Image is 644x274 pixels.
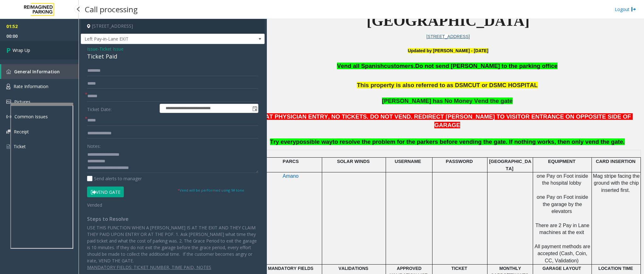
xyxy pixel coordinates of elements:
img: 'icon' [6,100,11,104]
label: Send alerts to manager [87,175,142,182]
button: Vend Gate [87,187,124,197]
span: Ticket Issue [99,46,124,52]
span: PASSWORD [446,159,473,164]
span: Left Pay-in-Lane EXIT [81,34,228,44]
span: This property is also referred to as DSMCUT or DSMC HOSPITAL [357,82,537,88]
h3: Call processing [82,2,141,17]
span: Wrap Up [13,47,30,53]
span: General Information [14,69,60,75]
span: Vend all Spanish [337,63,384,69]
span: CARD INSERTION [596,159,636,164]
h4: Steps to Resolve [87,216,258,222]
span: EQUIPMENT [548,159,575,164]
a: General Information [1,64,79,79]
span: [PERSON_NAME] has No Money Vend the gate [382,98,513,104]
img: 'icon' [6,130,11,134]
span: Do not send [PERSON_NAME] to the parking office [415,63,558,69]
span: USERNAME [395,159,421,164]
span: PARCS [283,159,299,164]
span: [GEOGRAPHIC_DATA] [367,12,530,29]
span: Try every [270,138,296,145]
span: There are 2 Pay in Lane machines at the exit [535,223,591,235]
b: Updated by [PERSON_NAME] - [DATE] [408,48,488,53]
span: customers. [384,63,415,69]
span: to resolve the problem for the parkers before vending the gate. If nothing works, then only vend ... [333,138,625,145]
span: one Pay on Foot inside the hospital lobby [537,173,589,186]
span: [GEOGRAPHIC_DATA] [489,159,531,171]
span: one Pay on Foot inside the garage by the elevators [537,194,589,214]
span: LOCATION TIME [598,266,633,271]
u: MANDATORY FIELDS: TICKET NUMBER, TIME PAID, NOTES [87,264,211,270]
h4: [STREET_ADDRESS] [81,19,265,34]
a: Logout [615,6,636,13]
span: All payment methods are accepted (Cash, Coin, CC, Validation) [535,244,592,263]
span: - [98,46,124,52]
img: 'icon' [6,84,10,89]
span: possible way [296,138,333,145]
div: Ticket Paid [87,52,258,61]
span: SOLAR WINDS [337,159,370,164]
label: Ticket Date: [85,104,158,113]
img: logout [631,6,636,13]
span: Vended [87,202,102,208]
img: 'icon' [6,144,10,149]
p: USE THIS FUNCTION WHEN A [PERSON_NAME] IS AT THE EXIT AND THEY CLAIM THEY PAID UPON ENTRY OR AT T... [87,224,258,264]
span: Rate Information [14,83,48,89]
span: VALIDATIONS [339,266,368,271]
span: Toggle popup [251,104,258,113]
span: GARAGE LAYOUT [542,266,581,271]
span: MANDATORY FIELDS [268,266,314,271]
span: Pictures [14,99,30,105]
span: Amano [283,173,299,179]
small: Vend will be performed using 9# tone [178,188,244,193]
span: TICKET [451,266,467,271]
img: 'icon' [6,114,11,119]
img: 'icon' [6,69,11,74]
label: Notes: [87,141,101,149]
span: Mag stripe facing the ground with the chip inserted first. [593,173,641,193]
a: [STREET_ADDRESS] [426,34,470,39]
span: Issue [87,46,98,52]
span: AT PHYSICIAN ENTRY, NO TICKETS. DO NOT VEND. REDIRECT [PERSON_NAME] TO VISITOR ENTRANCE ON OPPOSI... [265,113,633,128]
